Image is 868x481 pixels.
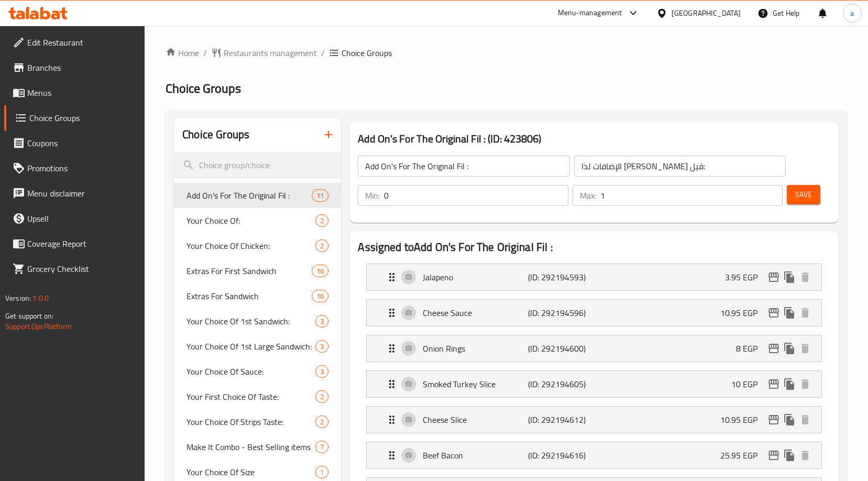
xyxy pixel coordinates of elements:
div: Extras For First Sandwich16 [174,258,341,283]
span: Choice Groups [29,112,137,124]
p: (ID: 292194600) [528,342,598,355]
div: Your Choice Of 1st Large Sandwich:3 [174,334,341,359]
span: 3 [316,367,328,377]
button: edit [766,305,782,321]
li: Expand [358,295,830,331]
li: Expand [358,259,830,295]
p: (ID: 292194612) [528,413,598,426]
div: Choices [315,239,328,252]
span: Get support on: [5,309,53,323]
span: Make It Combo - Best Selling items [186,441,315,453]
span: Upsell [27,212,137,225]
button: edit [766,412,782,428]
span: Extras For First Sandwich [186,265,312,277]
span: Coverage Report [27,237,137,250]
a: Grocery Checklist [4,256,145,281]
button: delete [797,341,813,356]
span: Restaurants management [224,47,317,59]
a: Support.OpsPlatform [5,320,72,333]
a: Coverage Report [4,231,145,256]
button: duplicate [782,305,797,321]
div: Choices [312,265,328,277]
div: Your Choice Of Sauce:3 [174,359,341,384]
span: Your Choice Of Sauce: [186,365,315,378]
div: Expand [367,442,821,468]
span: Your Choice Of Chicken: [186,239,315,252]
span: Your Choice Of Size [186,466,315,478]
span: 2 [316,392,328,402]
span: 2 [316,417,328,427]
div: Your Choice Of Chicken:2 [174,233,341,258]
button: delete [797,376,813,392]
a: Menus [4,80,145,105]
span: 11 [312,191,328,201]
div: Expand [367,264,821,290]
h2: Assigned to Add On's For The Original Fil : [358,239,830,255]
button: Save [787,185,820,204]
span: 2 [316,216,328,226]
span: 2 [316,241,328,251]
div: Choices [315,340,328,353]
button: edit [766,269,782,285]
div: Extras For Sandwich16 [174,283,341,309]
button: edit [766,447,782,463]
li: / [203,47,207,59]
h3: Add On's For The Original Fil : (ID: 423806) [358,130,830,147]
button: duplicate [782,341,797,356]
p: (ID: 292194605) [528,378,598,390]
a: Branches [4,55,145,80]
span: 1 [316,467,328,477]
span: Menu disclaimer [27,187,137,200]
button: duplicate [782,447,797,463]
span: 16 [312,266,328,276]
a: Coupons [4,130,145,156]
li: Expand [358,402,830,438]
span: Your Choice Of 1st Large Sandwich: [186,340,315,353]
button: delete [797,447,813,463]
div: Choices [315,466,328,478]
li: / [321,47,325,59]
p: (ID: 292194596) [528,307,598,319]
span: Extras For Sandwich [186,290,312,302]
button: delete [797,305,813,321]
span: 7 [316,442,328,452]
div: Your Choice Of Strips Taste:2 [174,409,341,434]
a: Home [166,47,199,59]
span: a [850,7,854,19]
span: Choice Groups [166,76,241,100]
div: Your First Choice Of Taste:2 [174,384,341,409]
p: Onion Rings [423,342,528,355]
p: 8 EGP [736,342,766,355]
div: Choices [315,416,328,428]
div: Your Choice Of 1st Sandwich:3 [174,309,341,334]
div: Choices [315,390,328,403]
span: Your First Choice Of Taste: [186,390,315,403]
button: duplicate [782,376,797,392]
p: Min: [365,189,380,202]
button: edit [766,376,782,392]
span: 3 [316,342,328,352]
div: Choices [312,290,328,302]
p: Cheese Slice [423,413,528,426]
a: Promotions [4,156,145,181]
span: Edit Restaurant [27,36,137,49]
span: 16 [312,291,328,301]
p: Max: [580,189,596,202]
li: Expand [358,331,830,366]
a: Restaurants management [211,47,317,59]
span: Your Choice Of: [186,214,315,227]
a: Edit Restaurant [4,30,145,55]
span: Save [795,188,812,201]
span: Choice Groups [342,47,392,59]
p: (ID: 292194593) [528,271,598,283]
a: Menu disclaimer [4,181,145,206]
h2: Choice Groups [182,127,249,143]
div: Choices [315,441,328,453]
div: Expand [367,371,821,397]
p: 10.95 EGP [720,307,766,319]
button: duplicate [782,412,797,428]
button: delete [797,412,813,428]
input: search [174,152,341,179]
li: Expand [358,438,830,473]
span: Your Choice Of Strips Taste: [186,416,315,428]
